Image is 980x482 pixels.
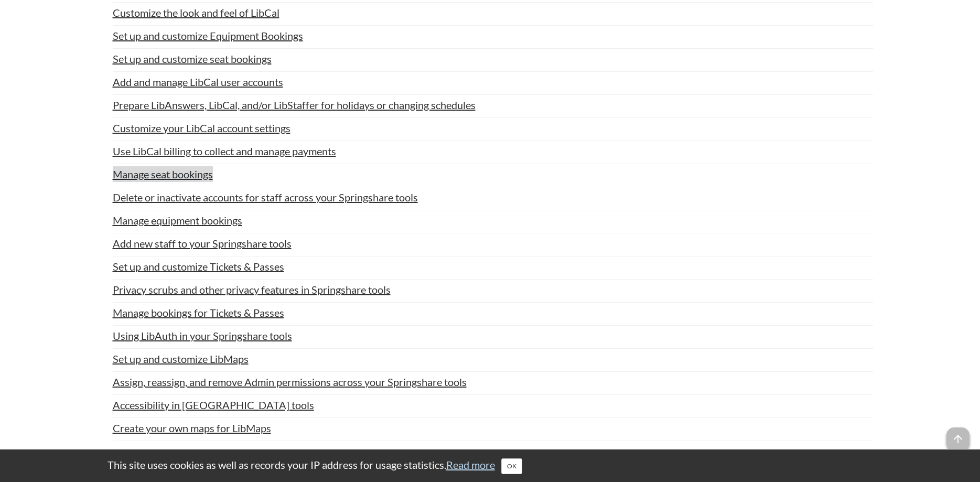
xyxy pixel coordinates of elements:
a: Set up and customize LibMaps [113,351,249,367]
a: Assign, reassign, and remove Admin permissions across your Springshare tools [113,374,467,390]
a: Manage bookings for Tickets & Passes [113,305,284,320]
span: arrow_upward [946,427,970,451]
a: Set up and customize Tickets & Passes [113,259,284,274]
a: Delete or inactivate accounts for staff across your Springshare tools [113,189,418,205]
div: This site uses cookies as well as records your IP address for usage statistics. [97,457,884,474]
a: Using LibAuth in your Springshare tools [113,328,292,344]
a: Customize your LibCal account settings [113,120,290,136]
a: Set up and customize Equipment Bookings [113,28,303,44]
button: Close [501,458,522,474]
a: arrow_upward [946,429,970,441]
a: Set up and customize seat bookings [113,51,272,67]
a: Read more [446,458,495,471]
a: Manage seat bookings [113,166,213,182]
a: Prepare LibAnswers, LibCal, and/or LibStaffer for holidays or changing schedules [113,97,476,113]
a: Privacy scrubs and other privacy features in Springshare tools [113,282,391,297]
a: Accessibility in [GEOGRAPHIC_DATA] tools [113,397,314,413]
a: Customize the look and feel of LibCal [113,5,279,20]
a: Manage equipment bookings [113,212,242,228]
a: Use LibCal billing to collect and manage payments [113,143,336,159]
a: Add new staff to your Springshare tools [113,235,292,251]
a: Add and manage LibCal user accounts [113,74,283,90]
a: Create your own maps for LibMaps [113,420,271,436]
